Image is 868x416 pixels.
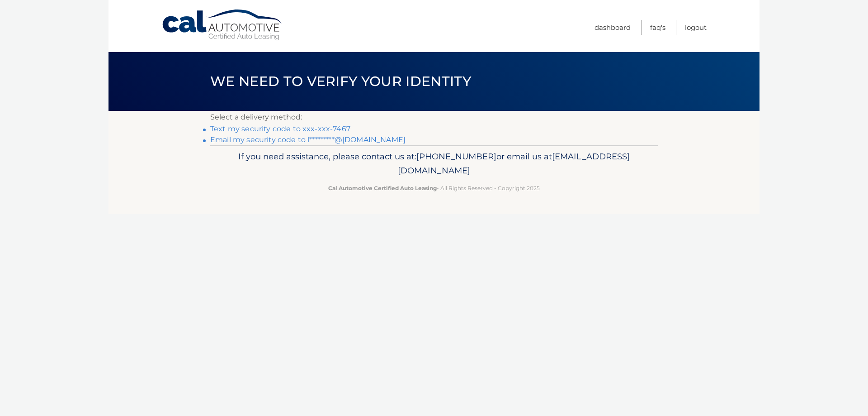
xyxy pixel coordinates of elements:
p: Select a delivery method: [210,111,658,124]
span: [PHONE_NUMBER] [416,151,496,162]
a: Dashboard [594,20,631,35]
a: Text my security code to xxx-xxx-7467 [210,124,350,133]
a: FAQ's [650,20,665,35]
a: Logout [685,20,707,35]
a: Cal Automotive [161,9,283,41]
p: - All Rights Reserved - Copyright 2025 [216,183,652,193]
p: If you need assistance, please contact us at: or email us at [216,149,652,178]
strong: Cal Automotive Certified Auto Leasing [328,185,437,191]
a: Email my security code to l*********@[DOMAIN_NAME] [210,135,406,144]
span: We need to verify your identity [210,73,471,90]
